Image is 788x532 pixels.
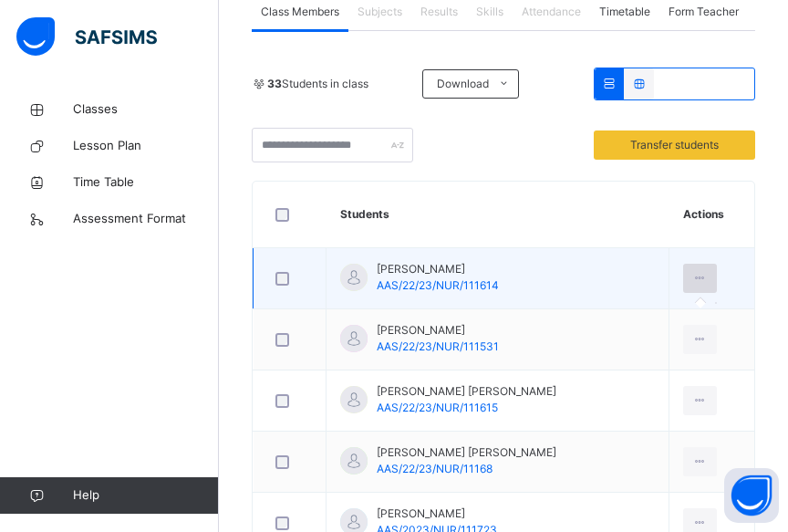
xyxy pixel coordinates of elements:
span: AAS/22/23/NUR/111614 [377,278,499,292]
span: Lesson Plan [73,137,219,155]
span: [PERSON_NAME] [PERSON_NAME] [377,383,556,400]
span: Skills [476,4,503,20]
span: AAS/22/23/NUR/11168 [377,462,493,475]
b: 33 [267,77,282,90]
span: AAS/22/23/NUR/111615 [377,401,498,414]
span: [PERSON_NAME] [377,322,499,339]
span: Results [420,4,458,20]
span: Students in class [267,76,368,92]
span: Download [437,76,489,92]
span: Assessment Format [73,210,219,228]
th: Students [327,182,669,248]
span: [PERSON_NAME] [377,261,499,277]
span: [PERSON_NAME] [PERSON_NAME] [377,444,556,461]
img: safsims [16,17,157,56]
span: Help [73,486,218,505]
span: [PERSON_NAME] [377,506,497,522]
button: Open asap [724,468,779,523]
span: Form Teacher [669,4,739,20]
span: Timetable [599,4,650,20]
span: Time Table [73,173,219,192]
span: AAS/22/23/NUR/111531 [377,339,499,353]
th: Actions [669,182,754,248]
span: Subjects [358,4,402,20]
span: Transfer students [630,137,719,153]
span: Classes [73,100,219,119]
span: Attendance [522,4,581,20]
span: Class Members [261,4,339,20]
